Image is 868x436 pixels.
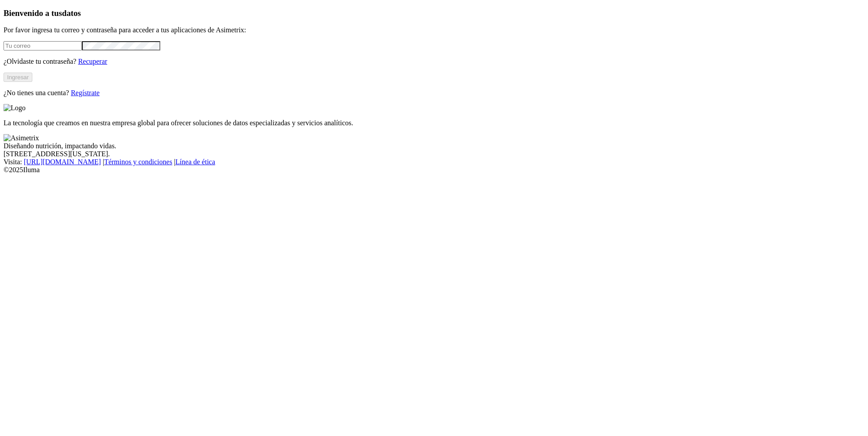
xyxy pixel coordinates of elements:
[78,58,107,65] a: Recuperar
[4,142,864,150] div: Diseñando nutrición, impactando vidas.
[4,73,32,82] button: Ingresar
[4,104,26,112] img: Logo
[4,119,864,127] p: La tecnología que creamos en nuestra empresa global para ofrecer soluciones de datos especializad...
[4,26,864,34] p: Por favor ingresa tu correo y contraseña para acceder a tus aplicaciones de Asimetrix:
[71,89,100,96] a: Regístrate
[175,158,215,166] a: Línea de ética
[4,89,864,97] p: ¿No tienes una cuenta?
[104,158,172,166] a: Términos y condiciones
[4,166,864,174] div: © 2025 Iluma
[4,8,864,18] h3: Bienvenido a tus
[24,158,101,166] a: [URL][DOMAIN_NAME]
[4,158,864,166] div: Visita : | |
[4,41,82,50] input: Tu correo
[4,58,864,66] p: ¿Olvidaste tu contraseña?
[4,150,864,158] div: [STREET_ADDRESS][US_STATE].
[4,134,39,142] img: Asimetrix
[62,8,81,18] span: datos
